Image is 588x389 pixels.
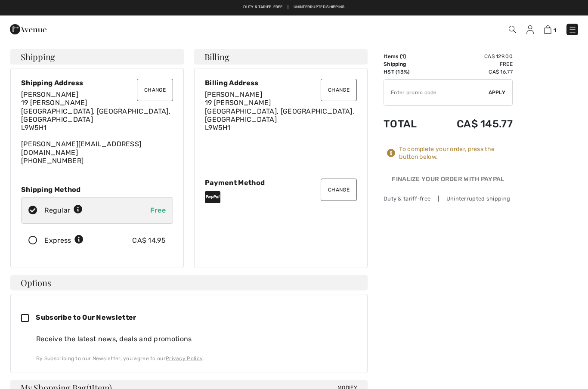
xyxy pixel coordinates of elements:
[432,109,513,139] td: CA$ 145.77
[21,99,170,132] span: 19 [PERSON_NAME] [GEOGRAPHIC_DATA], [GEOGRAPHIC_DATA], [GEOGRAPHIC_DATA] L9W5H1
[44,205,83,216] div: Regular
[204,52,229,61] span: Billing
[384,68,432,76] td: HST (13%)
[384,194,513,203] div: Duty & tariff-free | Uninterrupted shipping
[21,185,173,194] div: Shipping Method
[21,52,55,61] span: Shipping
[137,79,173,101] button: Change
[399,145,513,161] div: To complete your order, press the button below.
[554,27,556,34] span: 1
[432,68,513,76] td: CA$ 16.77
[526,25,534,34] img: My Info
[384,175,513,188] div: Finalize Your Order with PayPal
[384,80,489,105] input: Promo code
[384,60,432,68] td: Shipping
[321,79,357,101] button: Change
[21,90,173,165] div: [PERSON_NAME][EMAIL_ADDRESS][DOMAIN_NAME] [PHONE_NUMBER]
[205,179,357,187] div: Payment Method
[432,52,513,60] td: CA$ 129.00
[568,25,577,34] img: Menu
[432,60,513,68] td: Free
[21,79,173,87] div: Shipping Address
[150,206,166,214] span: Free
[10,25,46,33] a: 1ère Avenue
[10,21,46,38] img: 1ère Avenue
[36,334,357,344] div: Receive the latest news, deals and promotions
[544,25,551,34] img: Shopping Bag
[384,52,432,60] td: Items ( )
[205,99,354,132] span: 19 [PERSON_NAME] [GEOGRAPHIC_DATA], [GEOGRAPHIC_DATA], [GEOGRAPHIC_DATA] L9W5H1
[36,313,136,321] span: Subscribe to Our Newsletter
[321,179,357,201] button: Change
[205,79,357,87] div: Billing Address
[205,90,262,99] span: [PERSON_NAME]
[544,24,556,34] a: 1
[384,109,432,139] td: Total
[10,275,368,290] h4: Options
[166,355,202,361] a: Privacy Policy
[44,235,84,246] div: Express
[489,89,506,96] span: Apply
[132,235,166,246] div: CA$ 14.95
[21,90,78,99] span: [PERSON_NAME]
[509,26,516,33] img: Search
[36,355,357,362] div: By Subscribing to our Newsletter, you agree to our .
[402,53,404,59] span: 1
